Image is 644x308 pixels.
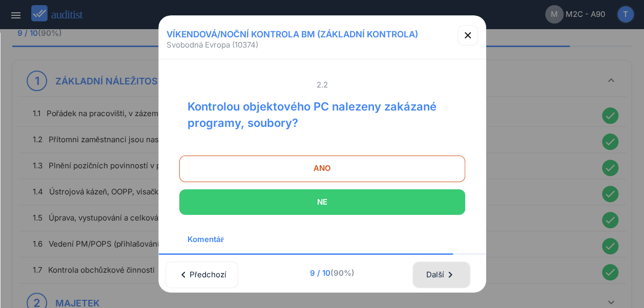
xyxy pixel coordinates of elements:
span: ANO [192,158,452,179]
h2: Komentář [179,223,233,256]
button: Předchozí [165,261,238,288]
div: Kontrolou objektového PC nalezeny zakázané programy, soubory? [179,90,465,131]
span: (90%) [330,268,354,278]
h1: VÍKENDOVÁ/NOČNÍ KONTROLA BM (ZÁKLADNÍ KONTROLA) [163,25,422,43]
i: chevron_left [177,269,190,281]
div: Předchozí [179,263,225,286]
button: Další [412,261,470,288]
span: NE [192,192,452,212]
span: Svobodná Evropa (10374) [167,40,258,50]
div: Další [426,263,456,286]
i: chevron_right [444,269,456,281]
span: 2.2 [179,80,465,90]
span: 9 / 10 [254,268,410,279]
